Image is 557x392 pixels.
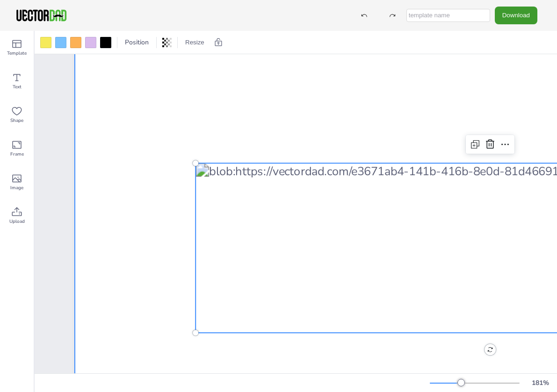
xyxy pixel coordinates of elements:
[406,9,490,22] input: template name
[10,150,24,158] span: Frame
[123,38,151,47] span: Position
[495,7,537,24] button: Download
[10,184,23,192] span: Image
[529,378,551,387] div: 181 %
[181,35,208,50] button: Resize
[10,117,23,124] span: Shape
[7,50,27,57] span: Template
[9,218,25,225] span: Upload
[15,8,68,22] img: VectorDad-1.png
[13,83,22,91] span: Text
